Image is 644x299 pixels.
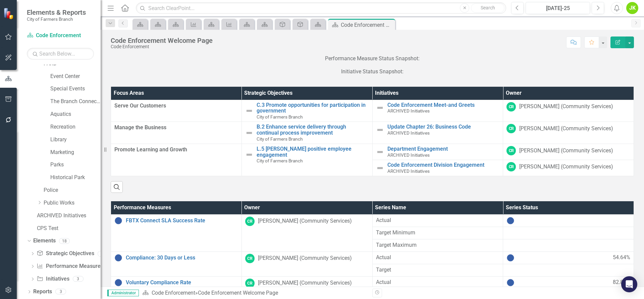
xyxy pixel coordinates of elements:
span: Target [376,266,500,274]
td: Double-Click to Edit [111,144,242,176]
a: Code Enforcement [152,290,195,296]
a: Voluntary Compliance Rate [126,280,238,286]
td: Double-Click to Edit Right Click for Context Menu [372,144,503,160]
a: B.2 Enhance service delivery through continual process improvement [257,124,369,136]
a: L.5 [PERSON_NAME] positive employee engagement [257,146,369,158]
div: CR [506,102,516,111]
div: [PERSON_NAME] (Community Services) [519,147,613,155]
a: Event Center [50,73,101,80]
span: Target Maximum [376,241,500,249]
td: Double-Click to Edit [241,214,372,251]
td: Double-Click to Edit [503,264,634,276]
span: Serve Our Customers [114,102,238,110]
div: Code Enforcement Welcome Page [341,21,393,29]
span: 54.64% [613,254,630,262]
img: No Information [114,254,122,262]
button: JK [626,2,638,14]
span: Actual [376,254,500,261]
div: [PERSON_NAME] (Community Services) [519,103,613,110]
input: Search Below... [27,48,94,60]
a: Code Enforcement [27,32,94,40]
span: ARCHIVED Initiatives [387,130,430,136]
span: ARCHIVED Initiatives [387,152,430,158]
div: CR [506,162,516,171]
td: Double-Click to Edit [111,122,242,144]
span: Manage the Business [114,124,238,132]
p: Performance Measure Status Snapshot: [111,55,634,64]
div: CR [245,279,255,288]
div: Open Intercom Messenger [621,276,637,292]
td: Double-Click to Edit Right Click for Context Menu [111,214,242,251]
td: Double-Click to Edit [503,251,634,264]
td: Double-Click to Edit Right Click for Context Menu [241,100,372,122]
td: Double-Click to Edit Right Click for Context Menu [241,144,372,176]
td: Double-Click to Edit [241,251,372,276]
img: Not Defined [245,129,253,137]
a: Public Works [44,199,101,207]
img: ClearPoint Strategy [3,8,15,19]
span: City of Farmers Branch [257,136,303,142]
span: City of Farmers Branch [257,114,303,120]
div: CR [506,124,516,133]
div: 1 [98,251,108,256]
a: Update Chapter 26: Business Code [387,124,500,130]
input: Search ClearPoint... [136,2,506,14]
td: Double-Click to Edit [503,160,634,176]
span: ARCHIVED Initiatives [387,108,430,114]
div: Code Enforcement Welcome Page [198,290,278,296]
div: [PERSON_NAME] (Community Services) [519,163,613,171]
a: Special Events [50,85,101,93]
img: Not Defined [245,107,253,115]
img: Not Defined [376,104,384,112]
td: Double-Click to Edit [503,100,634,122]
img: Not Defined [376,148,384,156]
div: [PERSON_NAME] (Community Services) [258,279,352,287]
a: Parks [50,161,101,169]
span: Target Minimum [376,229,500,237]
div: 3 [55,289,66,295]
a: Library [50,136,101,144]
td: Double-Click to Edit [372,214,503,227]
a: The Branch Connection [50,98,101,105]
td: Double-Click to Edit Right Click for Context Menu [372,160,503,176]
td: Double-Click to Edit [372,251,503,264]
img: No Information [114,279,122,287]
a: C.3 Promote opportunities for participation in government [257,102,369,114]
a: Historical Park [50,174,101,181]
td: Double-Click to Edit Right Click for Context Menu [372,122,503,144]
img: No Information [506,254,515,262]
img: Not Defined [245,151,253,159]
img: Not Defined [376,164,384,172]
button: Search [471,3,504,13]
img: Not Defined [376,126,384,134]
div: CR [506,146,516,155]
a: Police [44,186,101,194]
a: Marketing [50,149,101,156]
td: Double-Click to Edit [503,122,634,144]
td: Double-Click to Edit [503,144,634,160]
a: Aquatics [50,110,101,118]
div: Code Enforcement Welcome Page [111,37,213,44]
span: Promote Learning and Growth [114,146,238,154]
div: [PERSON_NAME] (Community Services) [258,217,352,225]
img: No Information [114,217,122,225]
img: No Information [506,217,515,225]
td: Double-Click to Edit Right Click for Context Menu [241,122,372,144]
a: Recreation [50,123,101,131]
div: [PERSON_NAME] (Community Services) [258,254,352,262]
td: Double-Click to Edit [503,276,634,289]
a: Code Enforcement Division Engagement [387,162,500,168]
span: Actual [376,217,500,224]
a: ARCHIVED Initiatives [37,212,101,220]
span: City of Farmers Branch [257,158,303,163]
td: Double-Click to Edit Right Click for Context Menu [372,100,503,122]
div: 18 [59,238,70,244]
a: Initiatives [37,275,69,283]
div: Code Enforcement [111,44,213,49]
span: Actual [376,279,500,286]
a: Compliance: 30 Days or Less [126,255,238,261]
button: [DATE]-25 [526,2,590,14]
div: CR [245,217,255,226]
div: 3 [73,276,84,282]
